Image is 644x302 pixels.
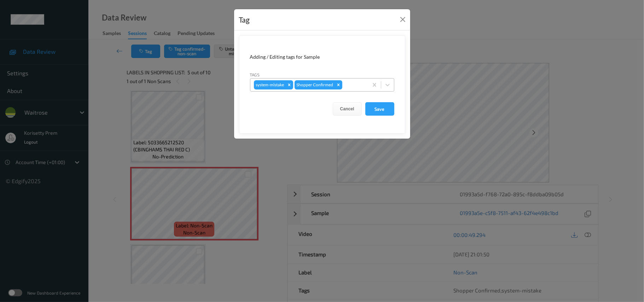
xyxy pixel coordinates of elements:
[285,80,293,89] div: Remove system-mistake
[254,80,285,89] div: system-mistake
[295,80,335,89] div: Shopper Confirmed
[250,53,394,60] div: Adding / Editing tags for Sample
[335,80,342,89] div: Remove Shopper Confirmed
[333,102,362,116] button: Cancel
[365,102,394,116] button: Save
[250,71,260,78] label: Tags
[398,14,408,24] button: Close
[239,14,250,25] div: Tag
